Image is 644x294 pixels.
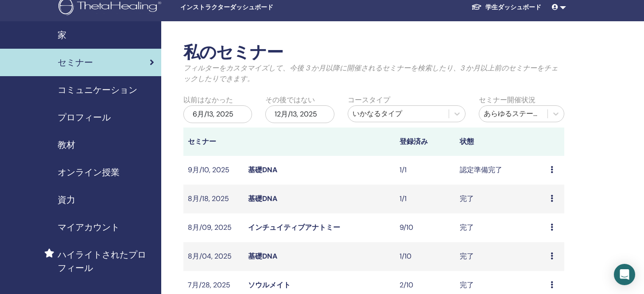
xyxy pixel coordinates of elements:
[58,28,66,42] span: 家
[455,128,546,156] th: 状態
[58,56,93,69] span: セミナー
[248,251,277,261] a: 基礎DNA
[471,3,482,11] img: graduation-cap-white.svg
[248,280,291,290] a: ソウルメイト
[348,95,390,105] label: コースタイプ
[58,138,75,151] span: 教材
[183,128,244,156] th: セミナー
[455,213,546,242] td: 完了
[248,223,340,232] a: インチュイティブアナトミー
[183,95,233,105] label: 以前はなかった
[183,242,244,271] td: 8月/04, 2025
[183,63,565,84] p: フィルターをカスタマイズして、今後 3 か月以降に開催されるセミナーを検索したり、3 か月以上前のセミナーをチェックしたりできます。
[455,156,546,185] td: 認定準備完了
[248,165,277,174] a: 基礎DNA
[395,242,456,271] td: 1/10
[183,213,244,242] td: 8月/09, 2025
[58,220,120,234] span: マイアカウント
[484,108,543,119] div: あらゆるステータス
[183,185,244,213] td: 8月/18, 2025
[183,43,565,63] h2: 私のセミナー
[58,248,154,275] span: ハイライトされたプロフィール
[614,264,635,285] div: Open Intercom Messenger
[58,111,111,124] span: プロフィール
[395,128,456,156] th: 登録済み
[395,185,456,213] td: 1/1
[58,83,137,97] span: コミュニケーション
[479,95,535,105] label: セミナー開催状況
[183,156,244,185] td: 9月/10, 2025
[455,242,546,271] td: 完了
[183,105,252,123] div: 6月/13, 2025
[395,156,456,185] td: 1/1
[265,95,315,105] label: その後ではない
[248,194,277,203] a: 基礎DNA
[265,105,334,123] div: 12月/13, 2025
[395,213,456,242] td: 9/10
[58,166,120,179] span: オンライン授業
[180,3,313,12] span: インストラクターダッシュボード
[353,108,445,119] div: いかなるタイプ
[58,193,75,206] span: 資力
[455,185,546,213] td: 完了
